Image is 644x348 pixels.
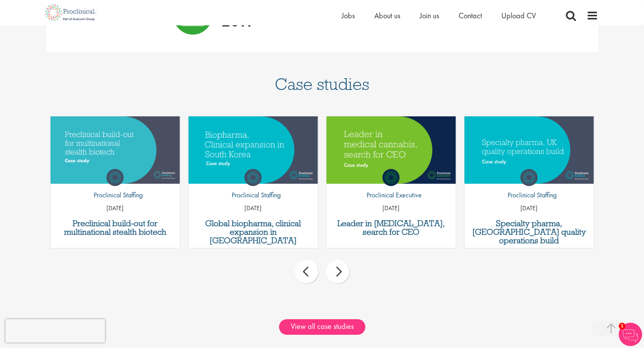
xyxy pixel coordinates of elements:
a: Global biopharma, clinical expansion in [GEOGRAPHIC_DATA] [192,219,314,245]
div: prev [295,260,318,283]
img: Chatbot [619,323,642,346]
a: Link to a post [464,116,594,185]
a: Contact [459,11,482,21]
a: Proclinical Executive Proclinical Executive [361,169,422,204]
a: Preclinical build-out for multinational stealth biotech [54,219,176,236]
p: [DATE] [51,204,180,213]
p: Proclinical Staffing [502,190,557,200]
a: Specialty pharma, [GEOGRAPHIC_DATA] quality operations build [468,219,590,245]
h1: Case studies [46,76,598,93]
div: next [326,260,349,283]
p: [DATE] [188,204,318,213]
a: Proclinical Staffing Proclinical Staffing [226,169,281,204]
img: Proclinical Staffing [520,169,538,186]
img: Proclinical Staffing [244,169,262,186]
iframe: reCAPTCHA [5,319,105,343]
p: Proclinical Executive [361,190,422,200]
a: Upload CV [501,11,536,21]
p: Proclinical Staffing [88,190,143,200]
p: Proclinical Staffing [226,190,281,200]
a: Proclinical Staffing Proclinical Staffing [88,169,143,204]
p: [DATE] [326,204,456,213]
a: View all case studies [279,319,365,335]
span: 1 [619,323,625,329]
img: Proclinical Staffing [106,169,124,186]
img: Proclinical Executive [382,169,400,186]
a: Link to a post [326,116,456,185]
a: Link to a post [51,116,180,185]
a: Join us [420,11,439,21]
a: Proclinical Staffing Proclinical Staffing [502,169,557,204]
a: Jobs [342,11,355,21]
a: About us [374,11,400,21]
a: Link to a post [188,116,318,185]
p: [DATE] [464,204,594,213]
a: Leader in [MEDICAL_DATA], search for CEO [330,219,452,236]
